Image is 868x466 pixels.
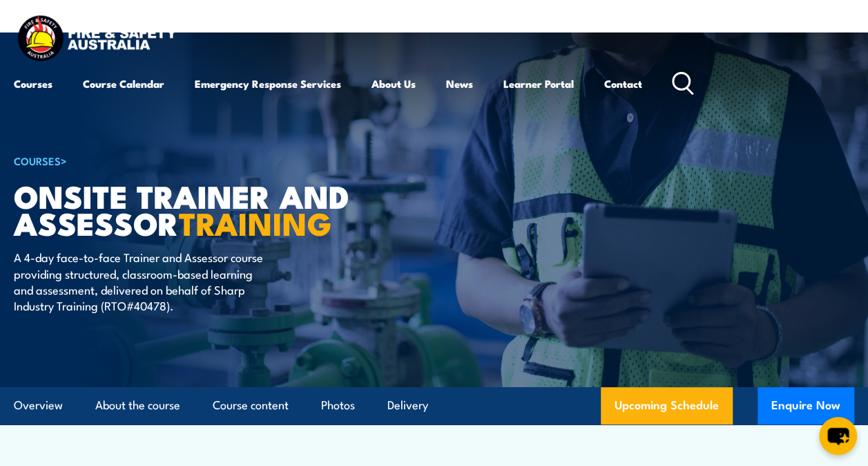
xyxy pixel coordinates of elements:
[195,67,341,100] a: Emergency Response Services
[503,67,574,100] a: Learner Portal
[179,198,332,246] strong: TRAINING
[14,387,63,424] a: Overview
[14,152,355,169] h6: >
[14,249,266,314] p: A 4-day face-to-face Trainer and Assessor course providing structured, classroom-based learning a...
[372,67,416,100] a: About Us
[601,387,733,425] a: Upcoming Schedule
[95,387,180,424] a: About the course
[446,67,473,100] a: News
[83,67,164,100] a: Course Calendar
[14,67,52,100] a: Courses
[321,387,355,424] a: Photos
[213,387,289,424] a: Course content
[387,387,428,424] a: Delivery
[14,153,61,168] a: COURSES
[604,67,642,100] a: Contact
[14,182,355,236] h1: Onsite Trainer and Assessor
[758,387,854,425] button: Enquire Now
[819,417,857,455] button: chat-button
